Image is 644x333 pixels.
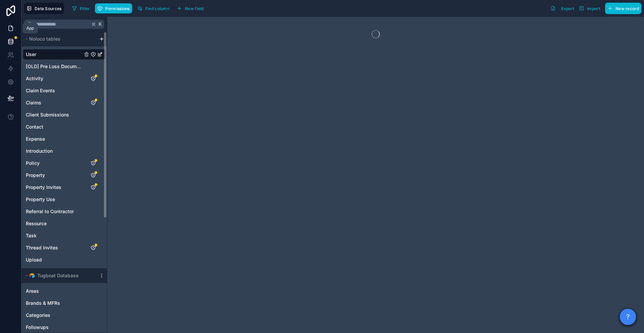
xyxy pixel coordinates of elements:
[26,26,34,31] div: App
[35,6,62,11] span: Data Sources
[577,3,602,14] button: Import
[602,3,641,14] a: New record
[605,3,641,14] button: New record
[620,309,636,325] button: ?
[145,6,169,11] span: Find column
[95,3,132,13] button: Permissions
[105,6,129,11] span: Permissions
[615,6,639,11] span: New record
[24,3,64,14] button: Data Sources
[587,6,600,11] span: Import
[95,3,135,13] a: Permissions
[561,6,574,11] span: Export
[185,6,204,11] span: New field
[548,3,577,14] button: Export
[80,6,90,11] span: Filter
[98,22,103,27] span: K
[135,3,172,13] button: Find column
[174,3,206,13] button: New field
[69,3,93,13] button: Filter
